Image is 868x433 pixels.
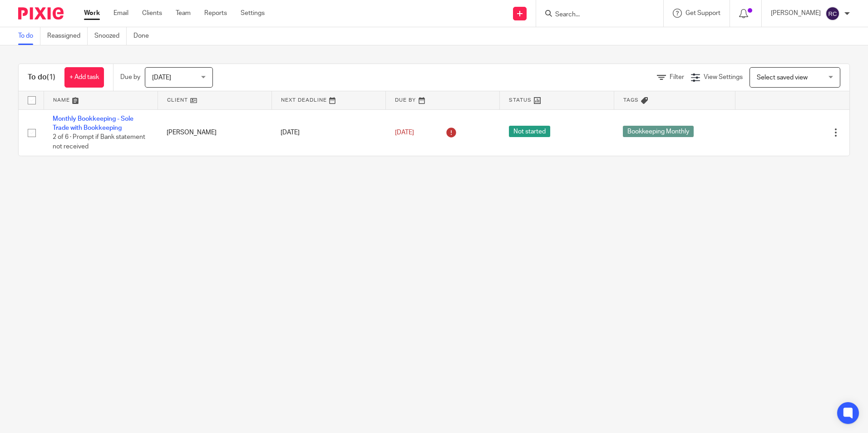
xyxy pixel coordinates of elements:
span: [DATE] [152,74,171,81]
a: Reassigned [47,27,88,45]
a: Work [84,9,100,18]
span: Select saved view [757,74,808,81]
td: [DATE] [271,109,385,156]
a: Email [113,9,128,18]
span: (1) [47,74,55,81]
h1: To do [28,73,55,82]
p: Due by [120,73,140,82]
span: Not started [509,126,550,137]
a: Snoozed [94,27,127,45]
a: Clients [142,9,162,18]
span: 2 of 6 · Prompt if Bank statement not received [53,134,145,150]
span: Bookkeeping Monthly [623,126,694,137]
span: Get Support [686,10,720,16]
span: Filter [670,74,684,80]
a: + Add task [64,67,104,88]
img: Pixie [18,7,64,20]
a: Reports [204,9,227,18]
a: Monthly Bookkeeping - Sole Trade with Bookkeeping [53,116,133,131]
span: View Settings [704,74,743,80]
p: [PERSON_NAME] [771,9,821,18]
a: Team [176,9,191,18]
span: Tags [623,98,639,103]
a: Done [133,27,156,45]
td: [PERSON_NAME] [158,109,271,156]
a: To do [18,27,40,45]
span: [DATE] [395,129,414,136]
input: Search [554,11,636,19]
img: svg%3E [825,6,840,21]
a: Settings [241,9,265,18]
